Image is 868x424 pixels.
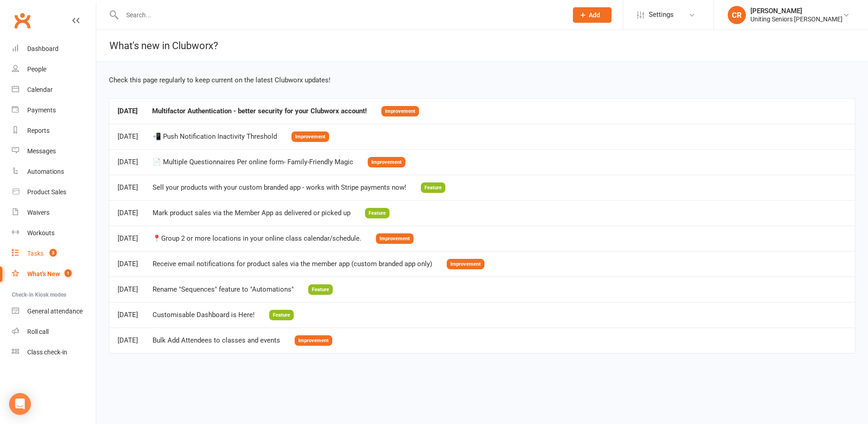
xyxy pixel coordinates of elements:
a: General attendance kiosk mode [12,301,96,322]
a: [DATE]📄 Multiple Questionnaires Per online form- Family-Friendly MagicImprovement [118,157,405,166]
div: Class check-in [27,348,67,356]
div: 📲 Push Notification Inactivity Threshold [153,133,277,141]
div: Rename "Sequences" feature to "Automations" [153,286,294,293]
div: What's New [27,270,60,278]
div: Automations [27,168,64,175]
span: Improvement [368,157,405,167]
a: Messages [12,141,96,162]
div: [DATE] [118,235,138,242]
a: [DATE]Mark product sales via the Member App as delivered or picked upFeature [118,208,390,217]
div: Multifactor Authentication - better security for your Clubworx account! [152,107,367,115]
span: Improvement [447,259,484,269]
span: 3 [49,249,57,257]
div: Dashboard [27,45,59,52]
span: Improvement [291,131,329,142]
span: Feature [365,208,390,218]
a: Payments [12,100,96,121]
span: Settings [649,5,674,25]
a: Tasks 3 [12,243,96,264]
span: Feature [308,284,333,295]
div: Payments [27,106,56,114]
div: [DATE] [118,209,138,217]
button: Add [573,7,612,23]
div: [DATE] [118,311,138,319]
a: Product Sales [12,182,96,202]
a: [DATE]Sell your products with your custom branded app - works with Stripe payments now!Feature [118,183,445,191]
div: Roll call [27,328,49,335]
div: Bulk Add Attendees to classes and events [153,337,280,344]
a: [DATE]📲 Push Notification Inactivity ThresholdImprovement [118,132,329,140]
div: People [27,66,46,73]
h1: What's new in Clubworx? [96,30,218,61]
div: Calendar [27,86,53,93]
a: Waivers [12,202,96,223]
div: [DATE] [118,337,138,344]
a: What's New1 [12,264,96,284]
a: Workouts [12,223,96,243]
div: Mark product sales via the Member App as delivered or picked up [153,209,350,217]
div: [PERSON_NAME] [750,7,843,15]
a: Class kiosk mode [12,342,96,363]
a: [DATE]Receive email notifications for product sales via the member app (custom branded app only)I... [118,259,484,268]
span: Improvement [381,106,419,116]
div: [DATE] [118,133,138,141]
div: Check this page regularly to keep current on the latest Clubworx updates! [109,75,855,86]
input: Search... [119,9,561,21]
a: Automations [12,162,96,182]
div: Tasks [27,250,44,257]
div: [DATE] [118,107,138,115]
span: Add [589,11,600,19]
div: [DATE] [118,286,138,293]
span: Feature [421,182,445,193]
div: 📍Group 2 or more locations in your online class calendar/schedule. [153,235,361,242]
a: Dashboard [12,39,96,59]
div: Sell your products with your custom branded app - works with Stripe payments now! [153,184,406,192]
div: Workouts [27,229,54,237]
div: Open Intercom Messenger [9,393,31,415]
div: CR [728,6,746,24]
span: 1 [64,269,72,277]
a: People [12,59,96,80]
a: Reports [12,121,96,141]
div: Waivers [27,209,49,216]
a: Calendar [12,80,96,100]
div: [DATE] [118,184,138,192]
a: Roll call [12,322,96,342]
div: Customisable Dashboard is Here! [153,311,255,319]
span: Improvement [376,233,414,244]
div: Receive email notifications for product sales via the member app (custom branded app only) [153,260,432,268]
div: 📄 Multiple Questionnaires Per online form- Family-Friendly Magic [153,158,353,166]
div: General attendance [27,308,83,315]
div: [DATE] [118,260,138,268]
div: Reports [27,127,49,134]
a: [DATE]Bulk Add Attendees to classes and eventsImprovement [118,336,332,344]
a: [DATE]Multifactor Authentication - better security for your Clubworx account!Improvement [118,106,419,115]
div: [DATE] [118,158,138,166]
div: Uniting Seniors [PERSON_NAME] [750,15,843,23]
span: Feature [269,310,294,320]
div: Messages [27,147,56,155]
span: Improvement [295,335,332,346]
a: [DATE]Rename "Sequences" feature to "Automations"Feature [118,285,333,293]
a: [DATE]Customisable Dashboard is Here!Feature [118,310,294,318]
a: [DATE]📍Group 2 or more locations in your online class calendar/schedule.Improvement [118,234,414,242]
a: Clubworx [11,9,34,32]
div: Product Sales [27,188,66,196]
